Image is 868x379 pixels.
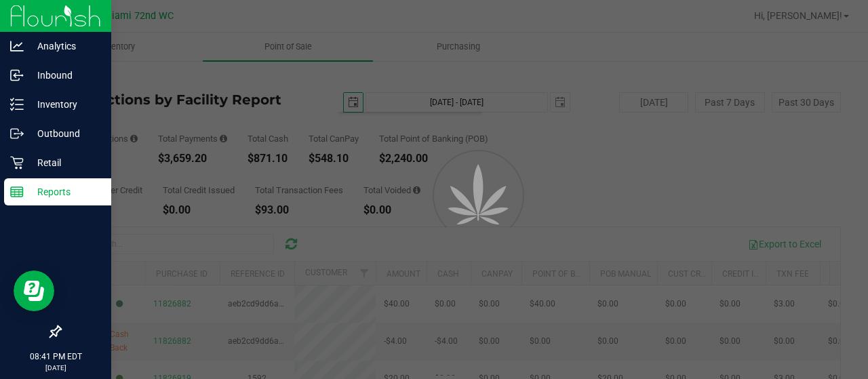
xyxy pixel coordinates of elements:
[24,96,105,113] p: Inventory
[24,38,105,54] p: Analytics
[24,67,105,83] p: Inbound
[10,156,24,169] inline-svg: Retail
[10,185,24,199] inline-svg: Reports
[10,39,24,53] inline-svg: Analytics
[24,184,105,200] p: Reports
[6,363,105,373] p: [DATE]
[10,98,24,111] inline-svg: Inventory
[14,271,54,311] iframe: Resource center
[24,125,105,142] p: Outbound
[10,127,24,140] inline-svg: Outbound
[6,351,105,363] p: 08:41 PM EDT
[24,155,105,171] p: Retail
[10,68,24,82] inline-svg: Inbound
